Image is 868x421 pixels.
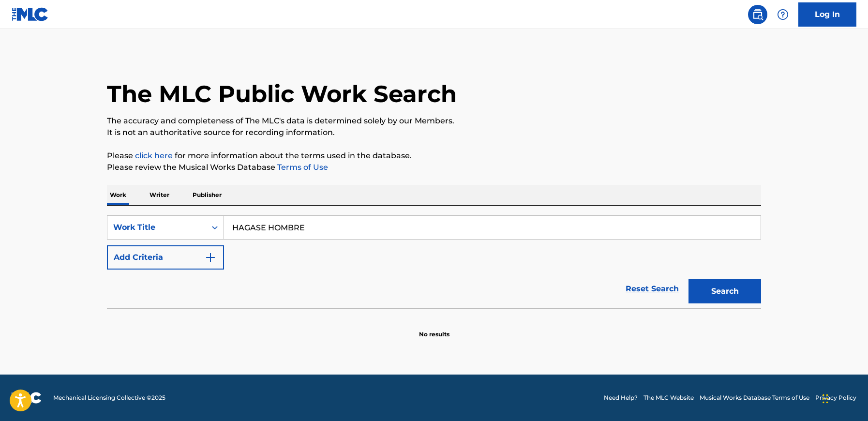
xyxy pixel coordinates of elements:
p: Publisher [190,185,224,205]
img: search [752,9,763,20]
button: Search [688,279,761,303]
img: logo [12,392,42,404]
p: Please review the Musical Works Database [107,162,761,173]
p: No results [419,318,449,339]
a: Privacy Policy [815,393,856,402]
span: Mechanical Licensing Collective © 2025 [53,393,165,402]
p: The accuracy and completeness of The MLC's data is determined solely by our Members. [107,115,761,127]
p: Work [107,185,129,205]
p: It is not an authoritative source for recording information. [107,127,761,138]
p: Writer [147,185,172,205]
form: Search Form [107,215,761,308]
a: Reset Search [621,278,684,300]
img: 9d2ae6d4665cec9f34b9.svg [205,252,216,263]
button: Add Criteria [107,245,224,270]
a: click here [135,151,173,160]
iframe: Chat Widget [820,375,868,421]
div: Work Title [113,222,200,233]
a: The MLC Website [644,393,694,402]
img: help [777,9,789,20]
h1: The MLC Public Work Search [107,79,457,108]
p: Please for more information about the terms used in the database. [107,150,761,162]
a: Need Help? [604,393,638,402]
a: Terms of Use [275,163,328,172]
a: Musical Works Database Terms of Use [700,393,809,402]
div: Drag [823,384,828,413]
div: Help [773,5,793,24]
a: Log In [798,2,856,27]
img: MLC Logo [12,7,49,21]
a: Public Search [748,5,767,24]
